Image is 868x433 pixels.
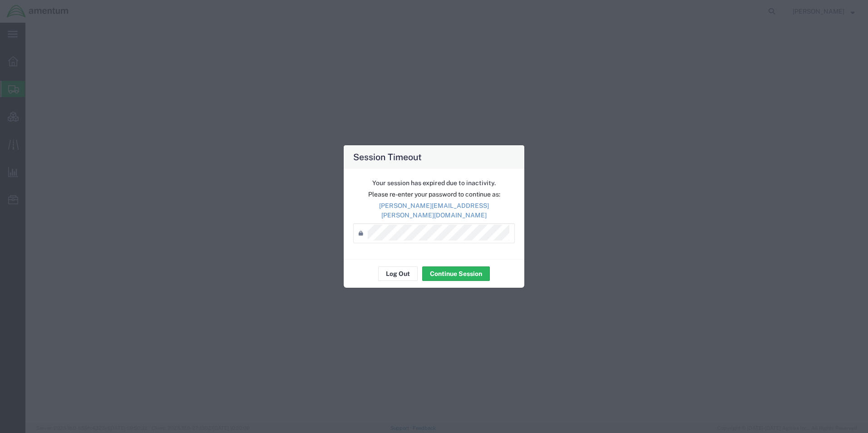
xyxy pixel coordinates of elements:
[353,150,422,163] h4: Session Timeout
[353,190,515,199] p: Please re-enter your password to continue as:
[353,178,515,188] p: Your session has expired due to inactivity.
[353,201,515,220] p: [PERSON_NAME][EMAIL_ADDRESS][PERSON_NAME][DOMAIN_NAME]
[378,266,418,281] button: Log Out
[422,266,490,281] button: Continue Session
